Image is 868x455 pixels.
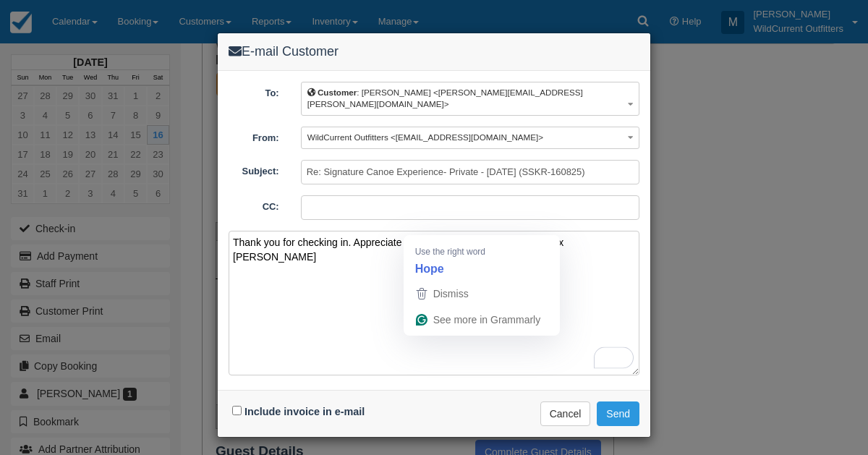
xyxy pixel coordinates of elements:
[218,127,290,145] label: From:
[540,401,591,426] button: Cancel
[318,88,357,97] b: Customer
[307,88,583,109] span: : [PERSON_NAME] <[PERSON_NAME][EMAIL_ADDRESS][PERSON_NAME][DOMAIN_NAME]>
[229,231,639,375] textarea: To enrich screen reader interactions, please activate Accessibility in Grammarly extension settings
[218,195,290,214] label: CC:
[307,132,543,142] span: WildCurrent Outfitters <[EMAIL_ADDRESS][DOMAIN_NAME]>
[597,401,639,426] button: Send
[229,44,639,59] h4: E-mail Customer
[244,406,365,417] label: Include invoice in e-mail
[301,127,639,149] button: WildCurrent Outfitters <[EMAIL_ADDRESS][DOMAIN_NAME]>
[301,82,639,116] button: Customer: [PERSON_NAME] <[PERSON_NAME][EMAIL_ADDRESS][PERSON_NAME][DOMAIN_NAME]>
[218,160,290,179] label: Subject:
[218,82,290,101] label: To:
